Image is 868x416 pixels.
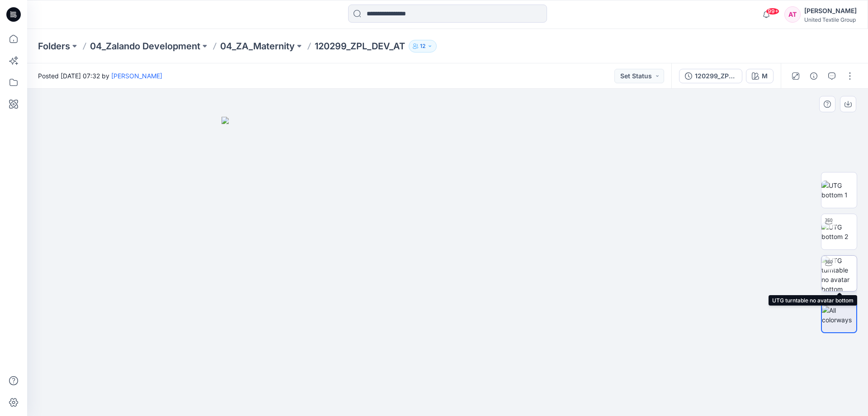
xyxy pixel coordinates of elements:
a: [PERSON_NAME] [111,72,162,80]
span: 99+ [766,8,779,15]
div: 120299_ZPL_PRO_AT [695,71,736,81]
img: UTG bottom 1 [821,181,857,200]
button: 12 [409,40,437,53]
div: United Textile Group [804,16,857,23]
a: 04_ZA_Maternity [220,40,295,53]
button: 120299_ZPL_PRO_AT [679,69,742,83]
img: All colorways [822,306,856,325]
a: Folders [38,40,70,53]
button: M [746,69,774,83]
img: UTG turntable no avatar bottom [821,256,857,291]
a: 04_Zalando Development [90,40,200,53]
div: M [762,71,768,81]
img: UTG bottom 2 [821,222,857,241]
p: 120299_ZPL_DEV_AT [315,40,405,53]
div: [PERSON_NAME] [804,5,857,16]
p: 12 [420,41,425,51]
div: AT [784,6,801,23]
button: Details [807,69,821,83]
span: Posted [DATE] 07:32 by [38,71,162,81]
